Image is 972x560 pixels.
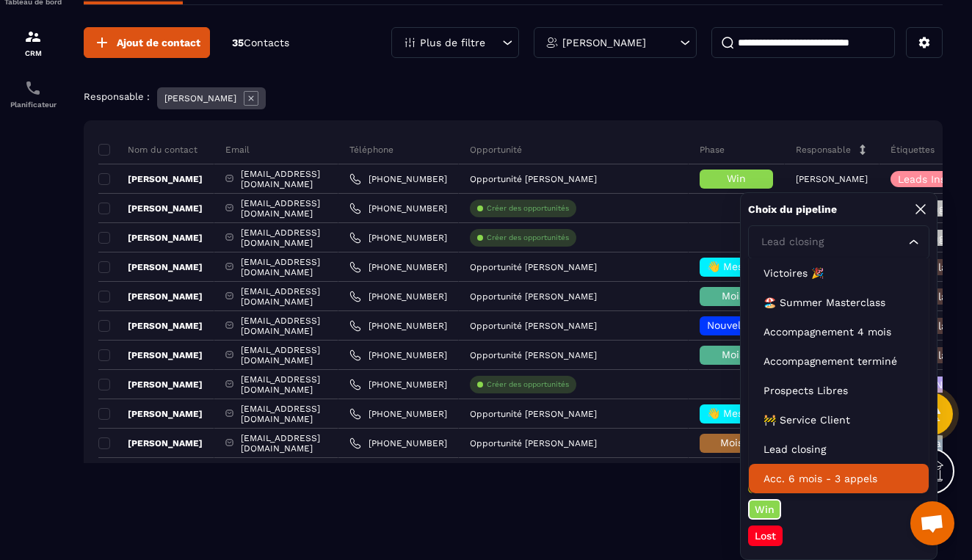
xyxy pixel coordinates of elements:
[727,172,746,184] span: Win
[487,379,569,390] p: Créer des opportunités
[349,203,447,214] a: [PHONE_NUMBER]
[764,442,914,457] p: Lead closing
[98,261,203,273] p: [PERSON_NAME]
[98,349,203,361] p: [PERSON_NAME]
[722,290,752,302] span: Mois 1
[470,321,597,331] p: Opportunité [PERSON_NAME]
[700,144,725,156] p: Phase
[98,173,203,185] p: [PERSON_NAME]
[24,28,42,46] img: formation
[891,144,935,156] p: Étiquettes
[98,320,203,332] p: [PERSON_NAME]
[758,234,905,250] input: Search for option
[349,349,447,361] a: [PHONE_NUMBER]
[487,233,569,243] p: Créer des opportunités
[764,266,914,280] p: Victoires 🎉
[349,144,393,156] p: Téléphone
[764,471,914,486] p: Acc. 6 mois - 3 appels
[349,320,447,332] a: [PHONE_NUMBER]
[98,203,203,214] p: [PERSON_NAME]
[764,383,914,398] p: Prospects Libres
[707,261,837,272] span: 👋 Message de Bienvenue
[98,232,203,244] p: [PERSON_NAME]
[4,17,62,68] a: formationformationCRM
[349,408,447,420] a: [PHONE_NUMBER]
[98,437,203,449] p: [PERSON_NAME]
[164,93,236,103] p: [PERSON_NAME]
[4,49,62,57] p: CRM
[707,319,804,331] span: Nouvelle arrivée 🌸
[470,174,597,184] p: Opportunité [PERSON_NAME]
[487,203,569,214] p: Créer des opportunités
[764,295,914,310] p: 🏖️ Summer Masterclass
[349,232,447,244] a: [PHONE_NUMBER]
[796,144,851,156] p: Responsable
[707,407,837,419] span: 👋 Message de Bienvenue
[748,203,837,217] p: Choix du pipeline
[225,144,250,156] p: Email
[764,354,914,368] p: Accompagnement terminé
[796,174,868,184] p: [PERSON_NAME]
[98,291,203,302] p: [PERSON_NAME]
[84,27,210,58] button: Ajout de contact
[349,437,447,449] a: [PHONE_NUMBER]
[764,324,914,339] p: Accompagnement 4 mois
[748,225,929,259] div: Search for option
[349,291,447,302] a: [PHONE_NUMBER]
[117,35,200,50] span: Ajout de contact
[98,144,197,156] p: Nom du contact
[4,101,62,109] p: Planificateur
[720,437,752,448] span: Mois 2
[752,502,777,517] p: Win
[470,291,597,302] p: Opportunité [PERSON_NAME]
[349,173,447,185] a: [PHONE_NUMBER]
[764,412,914,427] p: 🚧 Service Client
[910,501,954,545] a: Ouvrir le chat
[24,79,42,97] img: scheduler
[470,262,597,272] p: Opportunité [PERSON_NAME]
[349,379,447,390] a: [PHONE_NUMBER]
[562,37,646,48] p: [PERSON_NAME]
[244,37,289,48] span: Contacts
[98,408,203,420] p: [PERSON_NAME]
[470,438,597,448] p: Opportunité [PERSON_NAME]
[232,36,289,50] p: 35
[470,350,597,360] p: Opportunité [PERSON_NAME]
[470,409,597,419] p: Opportunité [PERSON_NAME]
[98,379,203,390] p: [PERSON_NAME]
[420,37,485,48] p: Plus de filtre
[84,91,150,102] p: Responsable :
[752,528,778,543] p: Lost
[722,349,752,360] span: Mois 1
[4,68,62,120] a: schedulerschedulerPlanificateur
[349,261,447,273] a: [PHONE_NUMBER]
[470,144,522,156] p: Opportunité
